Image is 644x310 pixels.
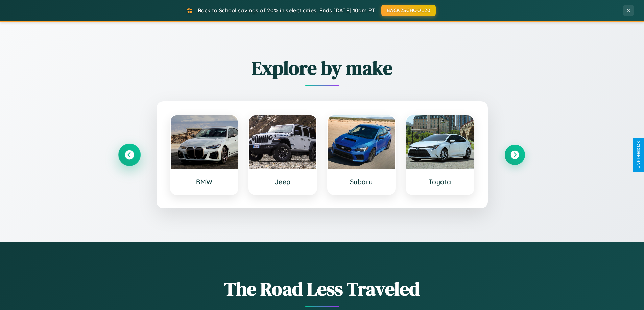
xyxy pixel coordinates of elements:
[256,178,310,186] h3: Jeep
[413,178,467,186] h3: Toyota
[636,141,641,169] div: Give Feedback
[119,276,525,302] h1: The Road Less Traveled
[335,178,388,186] h3: Subaru
[177,178,231,186] h3: BMW
[381,5,436,16] button: BACK2SCHOOL20
[198,7,376,14] span: Back to School savings of 20% in select cities! Ends [DATE] 10am PT.
[119,55,525,81] h2: Explore by make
